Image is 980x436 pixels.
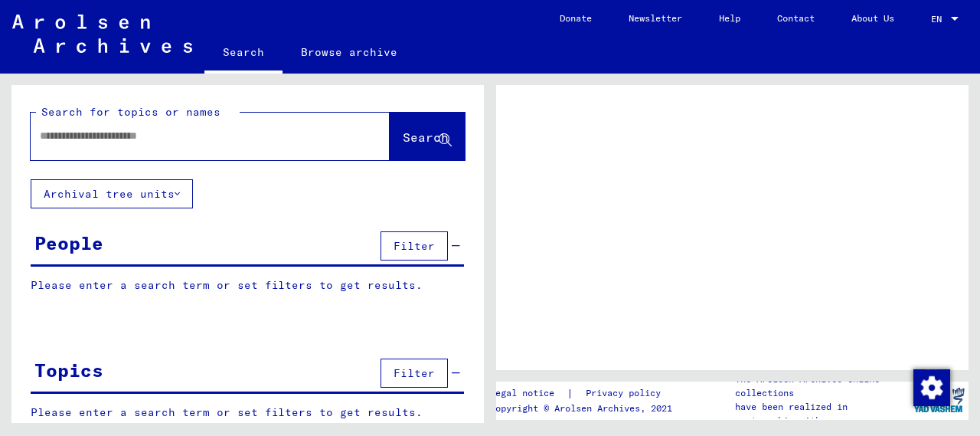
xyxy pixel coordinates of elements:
a: Legal notice [490,385,567,402]
div: Topics [34,356,103,384]
button: Filter [381,231,448,261]
p: The Arolsen Archives online collections [735,372,910,400]
mat-label: Search for topics or names [41,105,220,119]
div: People [34,229,103,257]
img: Change consent [913,369,950,406]
button: Archival tree units [31,179,193,208]
p: Copyright © Arolsen Archives, 2021 [490,402,679,415]
button: Filter [381,359,448,388]
a: Search [204,34,283,74]
a: Browse archive [283,34,416,70]
img: yv_logo.png [910,381,968,419]
span: Filter [394,239,435,253]
span: EN [931,14,948,25]
button: Search [390,113,465,160]
span: Filter [394,366,435,380]
p: Please enter a search term or set filters to get results. [31,277,464,293]
div: | [490,385,679,402]
a: archive tree [210,421,292,435]
span: Search [403,129,449,145]
a: Privacy policy [573,385,679,402]
p: have been realized in partnership with [735,400,910,428]
img: Arolsen_neg.svg [12,15,192,53]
